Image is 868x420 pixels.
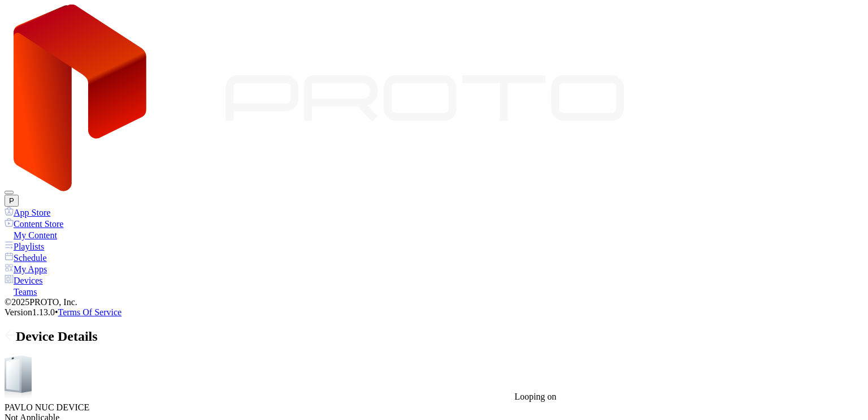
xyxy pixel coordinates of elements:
[5,207,863,218] a: App Store
[5,229,863,241] a: My Content
[5,275,863,286] a: Devices
[5,286,863,297] a: Teams
[5,402,863,413] div: PAVLO NUC DEVICE
[5,241,863,252] a: Playlists
[5,297,863,307] div: © 2025 PROTO, Inc.
[16,329,98,344] span: Device Details
[58,307,122,317] a: Terms Of Service
[5,218,863,229] a: Content Store
[5,263,863,275] a: My Apps
[5,195,19,207] button: P
[5,307,58,317] span: Version 1.13.0 •
[5,252,863,263] a: Schedule
[514,392,556,402] div: Looping on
